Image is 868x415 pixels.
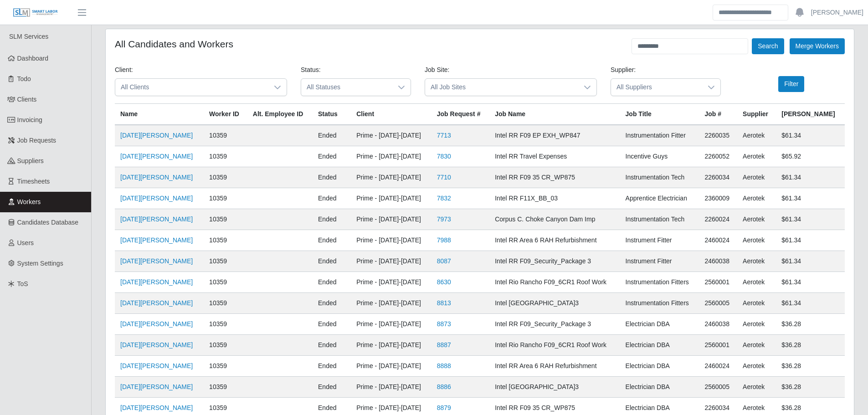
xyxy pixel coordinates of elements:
a: 7988 [437,236,451,244]
span: All Suppliers [611,79,702,96]
td: Aerotek [737,251,776,272]
td: 2260024 [699,209,737,230]
td: $36.28 [776,335,845,356]
a: [DATE][PERSON_NAME] [120,341,193,348]
span: All Statuses [301,79,392,96]
a: [DATE][PERSON_NAME] [120,153,193,160]
td: Intel Rio Rancho F09_6CR1 Roof Work [489,272,620,293]
span: Workers [17,198,41,205]
td: Aerotek [737,230,776,251]
td: 10359 [204,230,247,251]
td: ended [313,188,351,209]
td: 10359 [204,377,247,398]
td: Intel RR F09_Security_Package 3 [489,251,620,272]
span: Invoicing [17,116,42,123]
td: 10359 [204,167,247,188]
td: Instrumentation Fitters [620,293,699,314]
span: System Settings [17,260,63,267]
a: [DATE][PERSON_NAME] [120,236,193,244]
a: [DATE][PERSON_NAME] [120,132,193,139]
td: 2560001 [699,272,737,293]
th: Name [115,104,204,125]
td: 10359 [204,335,247,356]
td: Electrician DBA [620,377,699,398]
td: 2360009 [699,188,737,209]
td: ended [313,335,351,356]
td: Aerotek [737,209,776,230]
a: [DATE][PERSON_NAME] [120,320,193,328]
a: [DATE][PERSON_NAME] [120,174,193,181]
td: 2460038 [699,314,737,335]
span: Suppliers [17,157,44,164]
td: 2460024 [699,230,737,251]
a: [DATE][PERSON_NAME] [120,404,193,411]
a: 8087 [437,257,451,265]
td: ended [313,377,351,398]
label: Job Site: [425,65,449,75]
td: Prime - [DATE]-[DATE] [351,272,431,293]
h4: All Candidates and Workers [115,38,233,50]
td: $36.28 [776,356,845,377]
td: Aerotek [737,167,776,188]
td: $61.34 [776,293,845,314]
td: 10359 [204,293,247,314]
td: 10359 [204,209,247,230]
a: [DATE][PERSON_NAME] [120,215,193,223]
span: All Job Sites [425,79,578,96]
label: Client: [115,65,133,75]
td: $61.34 [776,209,845,230]
td: Electrician DBA [620,356,699,377]
a: 8813 [437,299,451,307]
td: $61.34 [776,230,845,251]
td: Intel RR F09 35 CR_WP875 [489,167,620,188]
td: Prime - [DATE]-[DATE] [351,125,431,146]
td: ended [313,146,351,167]
a: 7713 [437,132,451,139]
td: 10359 [204,356,247,377]
td: Incentive Guys [620,146,699,167]
td: 10359 [204,272,247,293]
a: 8887 [437,341,451,348]
button: Search [752,38,784,54]
td: 2560005 [699,293,737,314]
td: Intel RR Travel Expenses [489,146,620,167]
td: Intel [GEOGRAPHIC_DATA]3 [489,293,620,314]
th: Job Name [489,104,620,125]
td: ended [313,209,351,230]
td: Apprentice Electrician [620,188,699,209]
td: ended [313,272,351,293]
td: $36.28 [776,377,845,398]
td: $65.92 [776,146,845,167]
span: All Clients [115,79,268,96]
a: 7830 [437,153,451,160]
td: ended [313,125,351,146]
a: 8888 [437,362,451,369]
td: ended [313,230,351,251]
td: 10359 [204,251,247,272]
td: Intel RR F11X_BB_03 [489,188,620,209]
td: $61.34 [776,188,845,209]
a: [DATE][PERSON_NAME] [120,383,193,390]
td: Prime - [DATE]-[DATE] [351,167,431,188]
td: Instrumentation Fitters [620,272,699,293]
a: [DATE][PERSON_NAME] [120,195,193,202]
td: ended [313,293,351,314]
td: Prime - [DATE]-[DATE] [351,356,431,377]
td: Electrician DBA [620,314,699,335]
span: Candidates Database [17,219,79,226]
td: Aerotek [737,125,776,146]
input: Search [713,5,788,20]
td: 2260035 [699,125,737,146]
td: Aerotek [737,335,776,356]
td: 2460038 [699,251,737,272]
td: ended [313,356,351,377]
button: Merge Workers [790,38,845,54]
th: Status [313,104,351,125]
td: $61.34 [776,251,845,272]
img: SLM Logo [13,8,58,18]
td: Prime - [DATE]-[DATE] [351,188,431,209]
td: ended [313,251,351,272]
button: Filter [778,76,804,92]
td: Prime - [DATE]-[DATE] [351,377,431,398]
td: Prime - [DATE]-[DATE] [351,146,431,167]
